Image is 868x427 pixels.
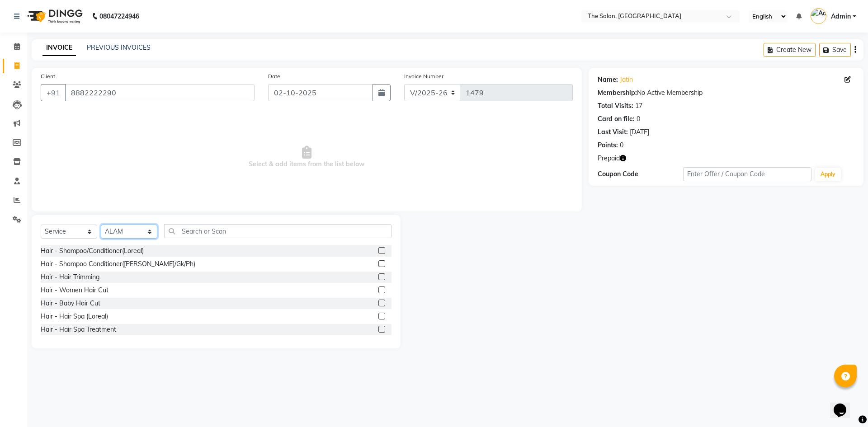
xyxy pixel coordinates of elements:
span: Prepaid [598,154,620,163]
button: Save [819,43,851,57]
label: Client [41,72,55,80]
div: Total Visits: [598,101,633,111]
span: Admin [831,12,851,21]
div: Last Visit: [598,127,628,137]
input: Search by Name/Mobile/Email/Code [65,84,255,101]
div: Hair - Hair Spa Treatment [41,325,116,334]
a: Jatin [620,75,633,84]
div: Card on file: [598,114,635,124]
a: INVOICE [42,40,76,56]
div: 0 [620,141,623,150]
iframe: chat widget [830,391,859,418]
div: Coupon Code [598,169,683,179]
img: logo [23,4,85,29]
div: 0 [637,114,640,124]
input: Search or Scan [164,224,392,238]
div: Hair - Shampoo Conditioner([PERSON_NAME]/Gk/Ph) [41,259,195,269]
label: Date [268,72,280,80]
div: No Active Membership [598,88,854,98]
div: [DATE] [630,127,649,137]
div: Name: [598,75,618,84]
button: Apply [815,168,841,181]
div: Hair - Women Hair Cut [41,286,108,295]
img: Admin [811,8,826,24]
a: PREVIOUS INVOICES [87,43,151,52]
button: Create New [764,43,816,57]
b: 08047224946 [99,4,139,29]
div: Points: [598,141,618,150]
div: Hair - Baby Hair Cut [41,299,100,308]
div: Membership: [598,88,637,98]
label: Invoice Number [404,72,443,80]
span: Select & add items from the list below [41,112,573,202]
div: Hair - Hair Trimming [41,272,99,282]
div: 17 [635,101,642,111]
div: Hair - Shampoo/Conditioner(Loreal) [41,246,144,256]
button: +91 [41,84,66,101]
div: Hair - Hair Spa (Loreal) [41,312,108,321]
input: Enter Offer / Coupon Code [683,167,811,181]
